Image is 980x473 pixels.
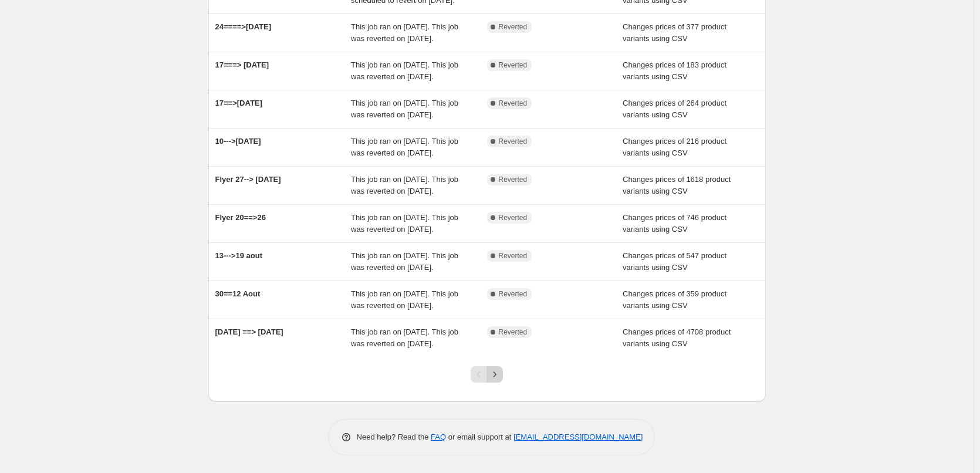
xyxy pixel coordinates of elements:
[499,289,528,299] span: Reverted
[486,366,503,383] button: Next
[623,213,726,234] span: Changes prices of 746 product variants using CSV
[499,22,528,32] span: Reverted
[351,213,458,234] span: This job ran on [DATE]. This job was reverted on [DATE].
[357,433,431,441] span: Need help? Read the
[215,22,272,31] span: 24====>[DATE]
[215,60,269,69] span: 17===> [DATE]
[351,99,458,119] span: This job ran on [DATE]. This job was reverted on [DATE].
[351,175,458,195] span: This job ran on [DATE]. This job was reverted on [DATE].
[431,433,446,441] a: FAQ
[351,251,458,272] span: This job ran on [DATE]. This job was reverted on [DATE].
[499,213,528,222] span: Reverted
[499,251,528,261] span: Reverted
[623,175,731,195] span: Changes prices of 1618 product variants using CSV
[351,22,458,43] span: This job ran on [DATE]. This job was reverted on [DATE].
[513,433,643,441] a: [EMAIL_ADDRESS][DOMAIN_NAME]
[215,289,261,298] span: 30==12 Aout
[623,251,726,272] span: Changes prices of 547 product variants using CSV
[499,137,528,146] span: Reverted
[623,99,726,119] span: Changes prices of 264 product variants using CSV
[215,137,261,146] span: 10--->[DATE]
[215,99,262,107] span: 17==>[DATE]
[499,175,528,184] span: Reverted
[351,327,458,348] span: This job ran on [DATE]. This job was reverted on [DATE].
[623,60,726,81] span: Changes prices of 183 product variants using CSV
[623,137,726,157] span: Changes prices of 216 product variants using CSV
[499,99,528,108] span: Reverted
[351,289,458,310] span: This job ran on [DATE]. This job was reverted on [DATE].
[499,60,528,70] span: Reverted
[623,289,726,310] span: Changes prices of 359 product variants using CSV
[623,327,731,348] span: Changes prices of 4708 product variants using CSV
[215,175,281,184] span: Flyer 27--> [DATE]
[623,22,726,43] span: Changes prices of 377 product variants using CSV
[215,251,263,260] span: 13--->19 aout
[351,60,458,81] span: This job ran on [DATE]. This job was reverted on [DATE].
[351,137,458,157] span: This job ran on [DATE]. This job was reverted on [DATE].
[215,327,283,336] span: [DATE] ==> [DATE]
[215,213,266,222] span: Flyer 20==>26
[446,433,513,441] span: or email support at
[471,366,503,383] nav: Pagination
[499,327,528,337] span: Reverted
